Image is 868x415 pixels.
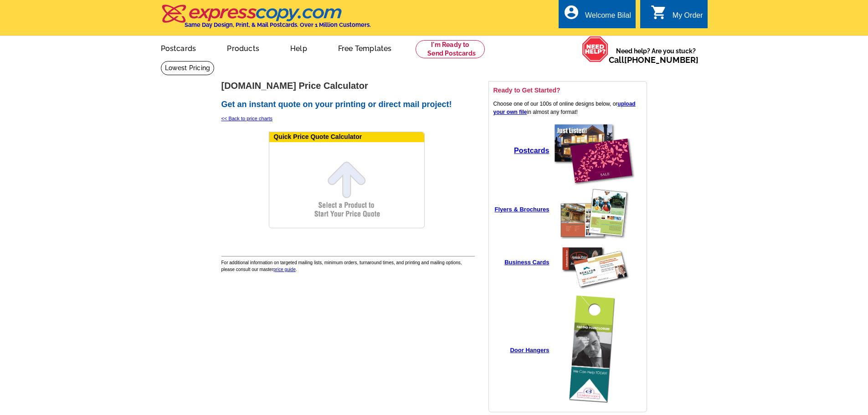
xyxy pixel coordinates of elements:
[651,4,667,20] i: shopping_cart
[269,132,424,142] div: Quick Price Quote Calculator
[553,123,635,187] img: create a postcard
[493,100,642,116] p: Choose one of our 100s of online designs below, or in almost any format!
[221,116,273,121] a: << Back to price charts
[514,147,549,154] strong: Postcards
[651,10,703,21] a: shopping_cart My Order
[551,182,637,188] a: create a postcard online
[582,36,609,62] img: help
[504,259,549,266] a: Business Cards
[555,287,633,294] a: create a business card online
[609,46,703,65] span: Need help? Are you stuck?
[563,4,580,20] i: account_circle
[560,189,628,239] img: create a flyer
[221,100,475,110] h2: Get an instant quote on your printing or direct mail project!
[146,37,211,58] a: Postcards
[161,11,371,28] a: Same Day Design, Print, & Mail Postcards. Over 1 Million Customers.
[276,37,322,58] a: Help
[185,21,371,28] h4: Same Day Design, Print, & Mail Postcards. Over 1 Million Customers.
[324,37,406,58] a: Free Templates
[510,347,549,354] strong: Door Hangers
[273,267,296,272] a: price guide
[558,243,631,290] img: create a business card
[510,347,549,354] a: Door Hangers
[673,11,703,24] div: My Order
[212,37,274,58] a: Products
[221,81,475,91] h1: [DOMAIN_NAME] Price Calculator
[493,86,642,94] h3: Ready to Get Started?
[221,260,462,272] span: For additional information on targeted mailing lists, minimum orders, turnaround times, and print...
[568,294,621,406] img: create a door hanger
[495,206,550,213] strong: Flyers & Brochures
[624,55,699,65] a: [PHONE_NUMBER]
[495,206,550,213] a: Flyers & Brochures
[493,101,636,115] a: upload your own file
[585,11,631,24] div: Welcome Bilal
[609,55,699,65] span: Call
[566,401,623,407] a: create a door hanger online
[514,148,549,154] a: Postcards
[558,234,631,240] a: create a flyer online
